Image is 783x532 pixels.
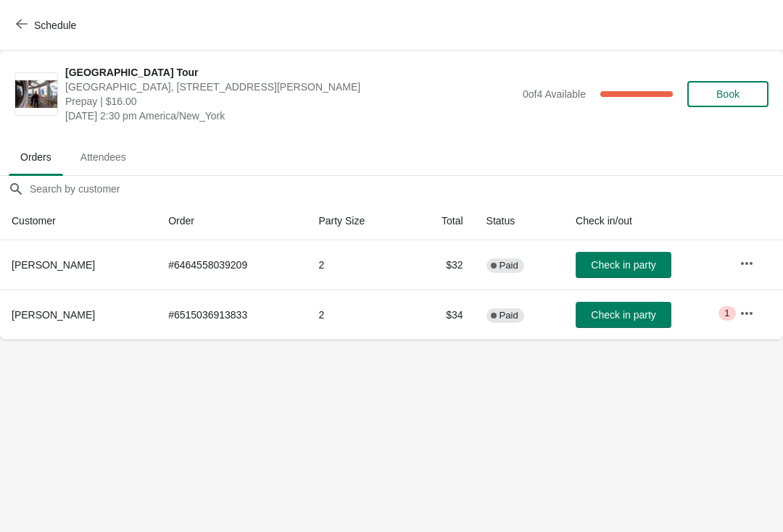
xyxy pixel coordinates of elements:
button: Schedule [7,12,88,38]
span: [PERSON_NAME] [12,309,95,321]
button: Book [687,81,768,107]
span: [PERSON_NAME] [12,259,95,271]
td: 2 [307,290,409,339]
td: # 6515036913833 [157,290,307,339]
img: City Hall Tower Tour [15,80,57,109]
th: Total [409,202,474,240]
span: [GEOGRAPHIC_DATA], [STREET_ADDRESS][PERSON_NAME] [65,80,515,94]
td: # 6464558039209 [157,240,307,290]
span: Book [716,88,739,100]
button: Check in party [576,302,671,328]
th: Party Size [307,202,409,240]
span: Check in party [591,259,655,271]
button: Check in party [576,252,671,278]
span: Orders [9,144,63,170]
span: 1 [724,308,729,319]
span: Paid [500,260,518,271]
input: Search by customer [29,176,783,202]
td: 2 [307,240,409,290]
span: Paid [500,310,518,321]
span: Prepay | $16.00 [65,94,515,109]
th: Status [475,202,564,240]
th: Order [157,202,307,240]
td: $32 [409,240,474,290]
span: 0 of 4 Available [523,88,586,100]
span: [DATE] 2:30 pm America/New_York [65,109,515,123]
th: Check in/out [564,202,728,240]
span: Attendees [69,144,138,170]
span: Schedule [34,20,76,31]
span: Check in party [591,309,655,321]
td: $34 [409,290,474,339]
span: [GEOGRAPHIC_DATA] Tour [65,65,515,80]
